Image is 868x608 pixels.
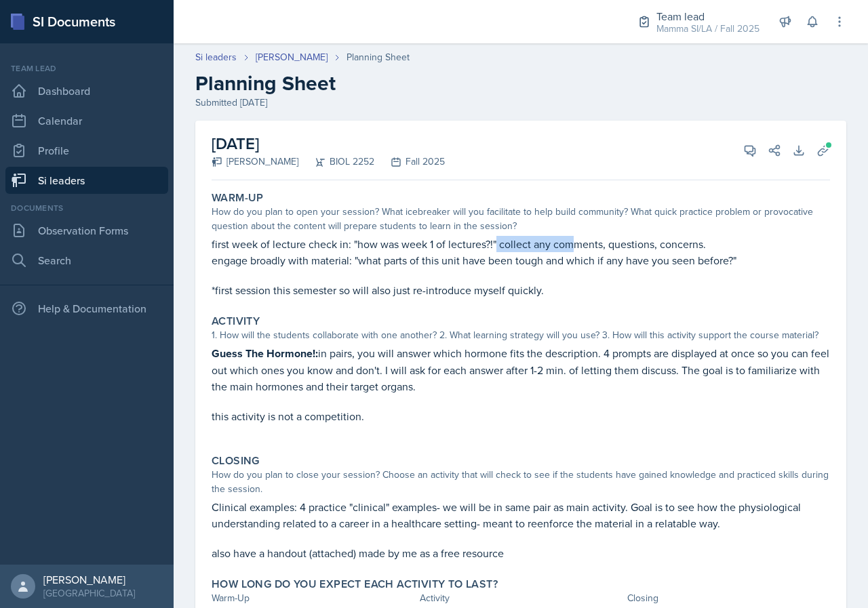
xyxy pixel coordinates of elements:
[212,131,445,156] h2: [DATE]
[195,71,846,96] h2: Planning Sheet
[212,468,830,496] div: How do you plan to close your session? Choose an activity that will check to see if the students ...
[43,586,135,600] div: [GEOGRAPHIC_DATA]
[374,155,445,169] div: Fall 2025
[212,591,414,605] div: Warm-Up
[212,328,830,342] div: 1. How will the students collaborate with one another? 2. What learning strategy will you use? 3....
[212,315,260,328] label: Activity
[256,50,328,64] a: [PERSON_NAME]
[656,22,759,36] div: Mamma SI/LA / Fall 2025
[212,345,830,394] p: in pairs, you will answer which hormone fits the description. 4 prompts are displayed at once so ...
[5,295,168,322] div: Help & Documentation
[212,577,498,591] label: How long do you expect each activity to last?
[5,137,168,164] a: Profile
[5,202,168,214] div: Documents
[5,77,168,104] a: Dashboard
[5,247,168,274] a: Search
[5,167,168,194] a: Si leaders
[5,62,168,75] div: Team lead
[212,408,830,424] p: this activity is not a competition.
[43,573,135,586] div: [PERSON_NAME]
[212,454,260,468] label: Closing
[212,252,830,268] p: engage broadly with material: "what parts of this unit have been tough and which if any have you ...
[195,96,846,110] div: Submitted [DATE]
[627,591,830,605] div: Closing
[347,50,410,64] div: Planning Sheet
[212,191,264,205] label: Warm-Up
[212,205,830,233] div: How do you plan to open your session? What icebreaker will you facilitate to help build community...
[212,282,830,298] p: *first session this semester so will also just re-introduce myself quickly.
[656,8,759,24] div: Team lead
[212,346,318,361] strong: Guess The Hormone!:
[212,155,298,169] div: [PERSON_NAME]
[212,499,830,531] p: Clinical examples: 4 practice "clinical" examples- we will be in same pair as main activity. Goal...
[5,107,168,134] a: Calendar
[5,217,168,244] a: Observation Forms
[212,545,830,561] p: also have a handout (attached) made by me as a free resource
[298,155,374,169] div: BIOL 2252
[420,591,623,605] div: Activity
[195,50,237,64] a: Si leaders
[212,236,830,252] p: first week of lecture check in: "how was week 1 of lectures?!" collect any comments, questions, c...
